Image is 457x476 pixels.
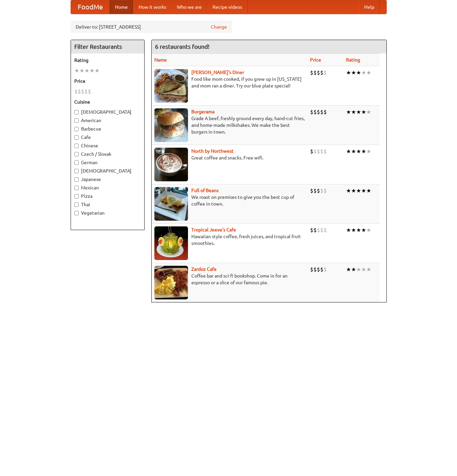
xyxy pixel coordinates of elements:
[74,177,79,182] input: Japanese
[356,108,361,116] li: ★
[74,203,79,207] input: Thai
[74,144,79,148] input: Chinese
[320,266,323,273] li: $
[74,151,141,157] label: Czech / Slovak
[361,226,366,234] li: ★
[74,193,141,199] label: Pizza
[79,67,84,74] li: ★
[191,188,219,193] b: Full of Beans
[320,108,323,116] li: $
[317,187,320,194] li: $
[317,108,320,116] li: $
[154,187,188,221] img: beans.jpg
[74,88,78,95] li: $
[154,108,188,142] img: burgerama.jpg
[78,88,81,95] li: $
[346,69,351,76] li: ★
[366,226,371,234] li: ★
[351,226,356,234] li: ★
[74,211,79,215] input: Vegetarian
[74,186,79,190] input: Mexican
[356,226,361,234] li: ★
[310,226,313,234] li: $
[74,210,141,216] label: Vegetarian
[366,148,371,155] li: ★
[346,226,351,234] li: ★
[81,88,84,95] li: $
[351,108,356,116] li: ★
[191,148,234,154] a: North by Northwest
[94,67,100,74] li: ★
[320,187,323,194] li: $
[323,226,327,234] li: $
[310,266,313,273] li: $
[154,272,305,286] p: Coffee bar and sci-fi bookshop. Come in for an espresso or a slice of our famous pie.
[313,108,317,116] li: $
[74,135,79,140] input: Cafe
[346,148,351,155] li: ★
[191,227,236,232] a: Tropical Jeeve's Cafe
[74,118,79,123] input: American
[74,160,79,165] input: German
[351,266,356,273] li: ★
[361,187,366,194] li: ★
[84,67,89,74] li: ★
[320,148,323,155] li: $
[356,148,361,155] li: ★
[71,0,110,14] a: FoodMe
[154,57,167,63] a: Name
[74,142,141,149] label: Chinese
[191,109,215,114] b: Burgerama
[346,266,351,273] li: ★
[361,108,366,116] li: ★
[133,0,172,14] a: How it works
[361,148,366,155] li: ★
[320,226,323,234] li: $
[346,187,351,194] li: ★
[74,110,79,114] input: [DEMOGRAPHIC_DATA]
[154,233,305,247] p: Hawaiian style coffee, fresh juices, and tropical fruit smoothies.
[310,187,313,194] li: $
[361,266,366,273] li: ★
[320,69,323,76] li: $
[155,43,210,50] ng-pluralize: 6 restaurants found!
[310,57,321,63] a: Price
[317,226,320,234] li: $
[74,184,141,191] label: Mexican
[313,69,317,76] li: $
[310,69,313,76] li: $
[89,67,94,74] li: ★
[71,40,144,53] h4: Filter Restaurants
[191,70,244,75] a: [PERSON_NAME]'s Diner
[154,148,188,181] img: north.jpg
[74,67,79,74] li: ★
[359,0,380,14] a: Help
[323,266,327,273] li: $
[317,148,320,155] li: $
[74,168,141,174] label: [DEMOGRAPHIC_DATA]
[74,169,79,173] input: [DEMOGRAPHIC_DATA]
[317,266,320,273] li: $
[74,78,141,84] h5: Price
[154,266,188,299] img: zardoz.jpg
[74,194,79,198] input: Pizza
[74,57,141,64] h5: Rating
[74,117,141,124] label: American
[323,108,327,116] li: $
[74,99,141,105] h5: Cuisine
[323,187,327,194] li: $
[323,148,327,155] li: $
[74,201,141,208] label: Thai
[211,24,227,30] a: Change
[154,154,305,161] p: Great coffee and snacks. Free wifi.
[191,266,217,272] a: Zardoz Cafe
[74,152,79,156] input: Czech / Slovak
[154,69,188,103] img: sallys.jpg
[154,194,305,207] p: We roast on premises to give you the best cup of coffee in town.
[313,266,317,273] li: $
[351,69,356,76] li: ★
[346,108,351,116] li: ★
[110,0,133,14] a: Home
